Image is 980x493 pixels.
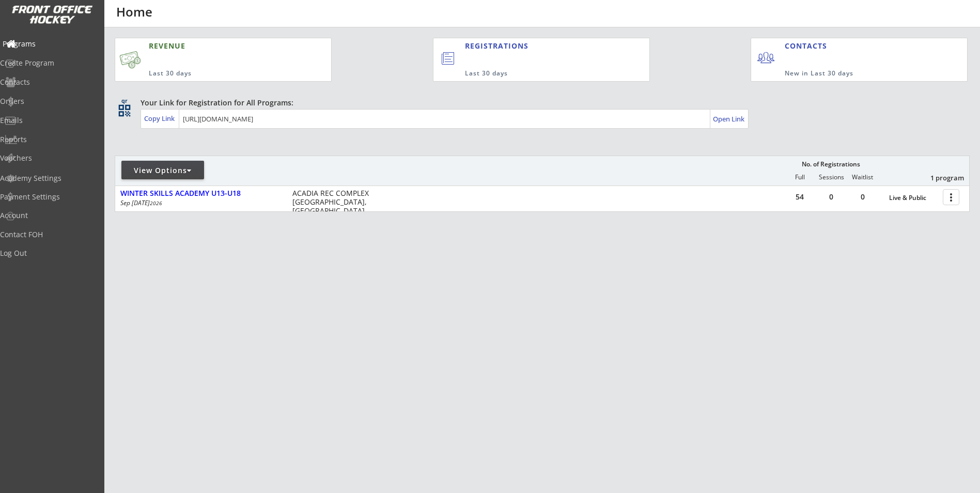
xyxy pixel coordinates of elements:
div: Last 30 days [465,69,607,78]
div: Full [784,174,815,181]
div: Copy Link [144,114,177,123]
div: 1 program [910,173,964,182]
div: REVENUE [149,41,281,51]
div: View Options [121,165,204,176]
div: ACADIA REC COMPLEX [GEOGRAPHIC_DATA], [GEOGRAPHIC_DATA] [292,189,374,215]
div: REGISTRATIONS [465,41,601,51]
button: more_vert [943,189,959,205]
div: Live & Public [889,194,938,202]
div: Programs [3,40,96,48]
div: Sessions [816,174,847,181]
div: Sep [DATE] [120,200,278,206]
div: No. of Registrations [799,161,863,168]
div: Last 30 days [149,69,281,78]
div: Your Link for Registration for All Programs: [141,98,938,108]
div: Open Link [713,115,745,124]
div: 0 [816,193,847,201]
div: WINTER SKILLS ACADEMY U13-U18 [120,189,282,198]
div: 0 [847,193,878,201]
div: qr [118,98,130,104]
em: 2026 [150,199,162,207]
div: Waitlist [847,174,878,181]
div: CONTACTS [785,41,832,51]
button: qr_code [117,103,132,118]
div: 54 [784,193,815,201]
a: Open Link [713,112,745,126]
div: New in Last 30 days [785,69,919,78]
